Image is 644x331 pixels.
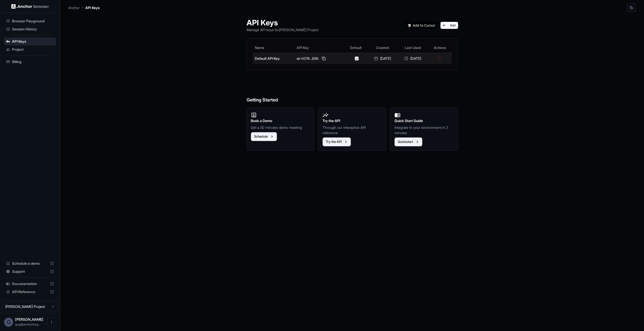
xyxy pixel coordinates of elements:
p: Through our interactive API reference [323,125,382,135]
p: Manage API keys for [PERSON_NAME] Project [247,27,318,32]
span: guy@anchorforge.io [15,322,40,326]
button: Try the API [323,137,351,146]
h2: Quick Start Guide [394,118,454,124]
span: Browser Playground [12,19,54,24]
button: Copy API key [321,56,327,62]
th: Name [253,43,295,53]
td: Default API Key [253,53,295,64]
img: Anchor Logo [11,4,49,9]
span: Billing [12,59,54,64]
div: Documentation [4,280,56,288]
span: Support [12,269,48,274]
div: Browser Playground [4,17,56,25]
div: Billing [4,58,56,66]
p: Anchor [68,5,80,10]
span: Session History [12,27,54,32]
th: Default [344,43,367,53]
p: Get a 30 minutes demo meeting [251,125,310,130]
div: Session History [4,25,56,33]
th: Actions [428,43,452,53]
th: Created [367,43,397,53]
div: Project [4,45,56,53]
button: Quickstart [394,137,422,146]
span: Schedule a demo [12,261,48,266]
div: Schedule a demo [4,259,56,267]
button: Schedule [251,132,277,141]
p: Integrate to your environment in 2 minutes [394,125,454,135]
th: Last Used [398,43,428,53]
h2: Book a Demo [251,118,310,124]
th: API Key [295,43,344,53]
p: API Keys [85,5,100,10]
span: Guy Ben Simhon [15,317,43,321]
span: Documentation [12,281,48,286]
h1: API Keys [247,18,318,27]
img: Add anchorbrowser MCP server to Cursor [406,22,437,29]
span: API Reference [12,289,48,294]
div: API Keys [4,37,56,45]
span: API Keys [12,39,54,44]
h6: Getting Started [247,76,458,104]
nav: breadcrumb [68,5,100,10]
div: [DATE] [369,56,395,61]
button: Open menu [47,318,56,327]
h2: Try the API [323,118,382,124]
button: Add [440,22,458,29]
div: API Reference [4,288,56,296]
div: sk-0074...93fc [297,56,342,62]
span: Project [12,47,54,52]
div: G [4,318,13,327]
div: [DATE] [400,56,426,61]
div: Support [4,267,56,275]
